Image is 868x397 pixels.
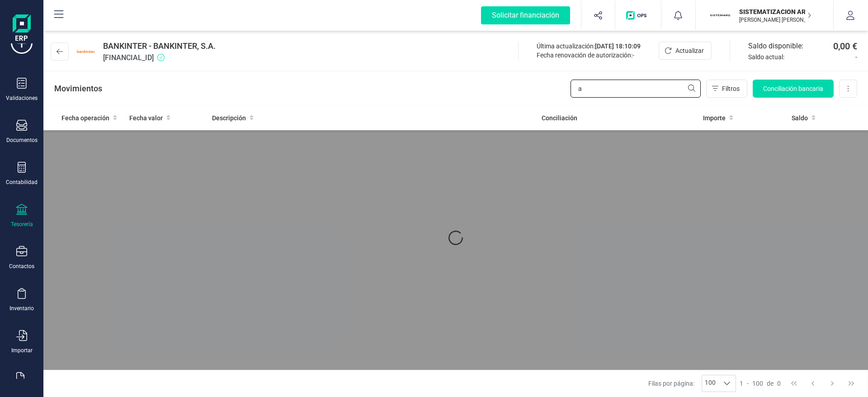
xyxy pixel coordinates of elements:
[537,51,641,60] div: Fecha renovación de autorización:
[748,52,852,61] span: Saldo actual:
[675,46,704,55] span: Actualizar
[129,113,163,123] span: Fecha valor
[9,263,34,270] div: Contactos
[13,14,31,43] img: Logo Finanedi
[9,305,34,312] div: Inventario
[212,113,246,123] span: Descripción
[6,137,38,144] div: Documentos
[54,82,102,95] p: Movimientos
[739,7,811,16] p: SISTEMATIZACION ARQUITECTONICA EN REFORMAS SL
[103,52,216,63] span: [FINANCIAL_ID]
[659,42,712,60] button: Actualizar
[542,113,577,123] span: Conciliación
[61,113,109,123] span: Fecha operación
[763,84,823,93] span: Conciliación bancaria
[855,52,857,61] span: -
[824,375,841,392] button: Next Page
[595,43,641,50] span: [DATE] 18:10:09
[843,375,860,392] button: Last Page
[103,40,216,52] span: BANKINTER - BANKINTER, S.A.
[722,84,740,93] span: Filtros
[740,379,781,388] div: -
[833,40,857,52] span: 0,00 €
[632,52,634,59] span: -
[792,113,808,123] span: Saldo
[481,6,570,24] div: Solicitar financiación
[470,1,581,30] button: Solicitar financiación
[710,5,730,25] img: SI
[6,95,38,102] div: Validaciones
[752,379,763,388] span: 100
[648,375,736,392] div: Filas por página:
[621,1,656,30] button: Logo de OPS
[11,347,33,354] div: Importar
[748,41,830,52] span: Saldo disponible:
[6,179,38,186] div: Contabilidad
[767,379,774,388] span: de
[739,16,811,24] p: [PERSON_NAME] [PERSON_NAME]
[11,221,33,228] div: Tesorería
[537,42,641,51] div: Última actualización:
[703,113,726,123] span: Importe
[804,375,821,392] button: Previous Page
[571,80,701,98] input: Buscar movimiento...
[753,80,834,98] button: Conciliación bancaria
[626,11,650,20] img: Logo de OPS
[707,1,822,30] button: SISISTEMATIZACION ARQUITECTONICA EN REFORMAS SL[PERSON_NAME] [PERSON_NAME]
[785,375,802,392] button: First Page
[706,80,747,98] button: Filtros
[740,379,743,388] span: 1
[702,375,718,392] span: 100
[777,379,781,388] span: 0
